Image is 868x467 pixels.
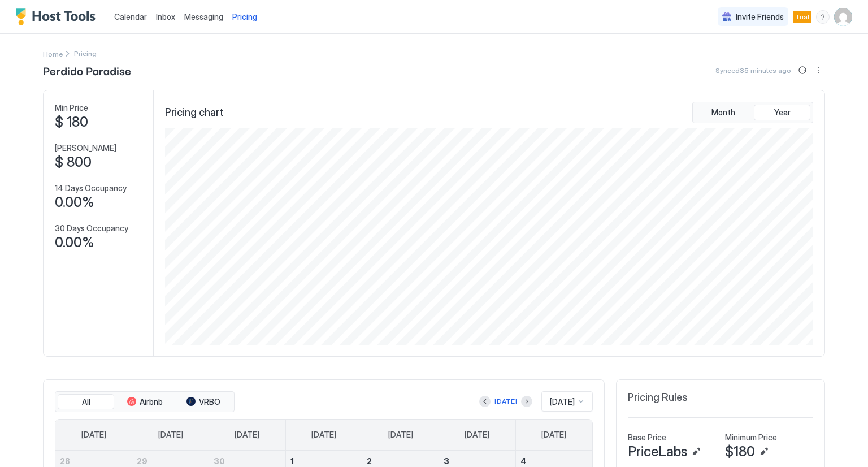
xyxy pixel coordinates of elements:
[628,433,666,443] span: Base Price
[715,66,791,75] span: Synced 35 minutes ago
[520,456,526,466] span: 4
[43,47,63,59] a: Home
[453,420,501,450] a: Friday
[494,396,517,407] div: [DATE]
[725,433,777,443] span: Minimum Price
[811,63,825,77] button: More options
[725,443,755,460] span: $180
[55,143,116,153] span: [PERSON_NAME]
[232,12,257,22] span: Pricing
[550,397,575,407] span: [DATE]
[479,396,491,407] button: Previous month
[184,12,223,21] span: Messaging
[521,396,532,407] button: Next month
[140,397,163,407] span: Airbnb
[55,223,128,233] span: 30 Days Occupancy
[55,194,94,211] span: 0.00%
[114,12,147,21] span: Calendar
[55,234,94,251] span: 0.00%
[137,456,147,466] span: 29
[60,456,70,466] span: 28
[156,11,175,23] a: Inbox
[367,456,372,466] span: 2
[175,394,232,410] button: VRBO
[796,63,809,77] button: Sync prices
[81,430,106,440] span: [DATE]
[74,49,97,58] span: Breadcrumb
[311,430,336,440] span: [DATE]
[147,420,194,450] a: Monday
[465,430,489,440] span: [DATE]
[114,11,147,23] a: Calendar
[695,105,752,120] button: Month
[55,154,92,171] span: $ 800
[55,114,88,131] span: $ 180
[55,103,88,113] span: Min Price
[689,445,703,459] button: Edit
[70,420,118,450] a: Sunday
[116,394,173,410] button: Airbnb
[43,50,63,58] span: Home
[795,12,809,22] span: Trial
[199,397,220,407] span: VRBO
[736,12,784,22] span: Invite Friends
[156,12,175,21] span: Inbox
[58,394,114,410] button: All
[158,430,183,440] span: [DATE]
[811,63,825,77] div: menu
[55,183,127,193] span: 14 Days Occupancy
[235,430,259,440] span: [DATE]
[834,8,852,26] div: User profile
[43,47,63,59] div: Breadcrumb
[530,420,578,450] a: Saturday
[82,397,90,407] span: All
[757,445,771,459] button: Edit
[388,430,413,440] span: [DATE]
[774,107,791,118] span: Year
[300,420,348,450] a: Wednesday
[628,391,688,404] span: Pricing Rules
[223,420,271,450] a: Tuesday
[43,62,131,79] span: Perdido Paradise
[444,456,449,466] span: 3
[493,395,519,408] button: [DATE]
[11,429,38,456] iframe: Intercom live chat
[711,107,735,118] span: Month
[754,105,810,120] button: Year
[377,420,424,450] a: Thursday
[541,430,566,440] span: [DATE]
[816,10,830,24] div: menu
[214,456,225,466] span: 30
[184,11,223,23] a: Messaging
[628,443,687,460] span: PriceLabs
[16,8,101,25] a: Host Tools Logo
[692,102,813,123] div: tab-group
[165,106,223,119] span: Pricing chart
[55,391,235,413] div: tab-group
[290,456,294,466] span: 1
